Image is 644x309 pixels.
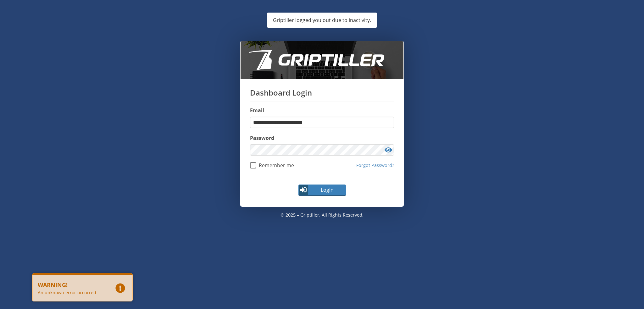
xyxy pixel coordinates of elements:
label: Password [250,134,394,142]
button: Login [298,185,346,196]
b: Warning! [38,281,104,289]
label: Email [250,107,394,114]
div: An unknown error occurred [38,289,104,296]
div: Griptiller logged you out due to inactivity. [268,14,376,26]
h1: Dashboard Login [250,88,394,102]
p: © 2025 – Griptiller. All rights reserved. [240,207,404,223]
span: Login [309,186,345,194]
span: Remember me [256,162,294,168]
a: Forgot Password? [356,162,394,169]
